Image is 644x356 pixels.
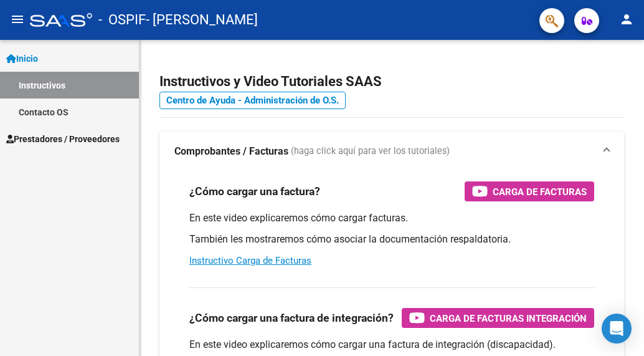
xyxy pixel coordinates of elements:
a: Instructivo Carga de Facturas [189,255,311,266]
span: Carga de Facturas Integración [430,310,587,326]
span: Prestadores / Proveedores [6,132,120,146]
a: Centro de Ayuda - Administración de O.S. [159,92,346,109]
span: - [PERSON_NAME] [146,6,258,34]
strong: Comprobantes / Facturas [174,145,288,158]
h3: ¿Cómo cargar una factura? [189,183,320,200]
mat-expansion-panel-header: Comprobantes / Facturas (haga click aquí para ver los tutoriales) [159,132,624,171]
p: También les mostraremos cómo asociar la documentación respaldatoria. [189,233,594,246]
button: Carga de Facturas Integración [402,308,594,328]
span: - OSPIF [98,6,146,34]
span: Inicio [6,52,38,65]
mat-icon: menu [10,12,25,27]
p: En este video explicaremos cómo cargar facturas. [189,211,594,225]
span: (haga click aquí para ver los tutoriales) [291,145,450,158]
span: Carga de Facturas [493,184,587,200]
div: Open Intercom Messenger [602,314,632,344]
mat-icon: person [619,12,634,27]
h2: Instructivos y Video Tutoriales SAAS [159,70,624,94]
h3: ¿Cómo cargar una factura de integración? [189,309,394,327]
button: Carga de Facturas [465,181,594,201]
p: En este video explicaremos cómo cargar una factura de integración (discapacidad). [189,338,594,352]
